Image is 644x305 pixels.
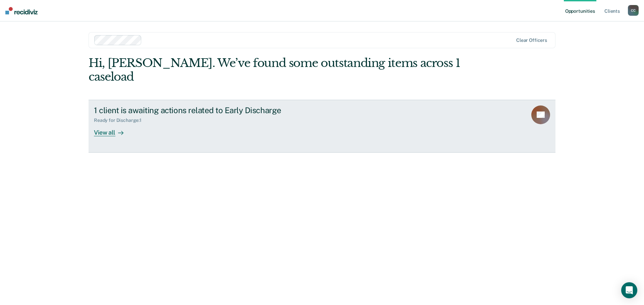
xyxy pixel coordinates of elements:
div: Ready for Discharge : 1 [94,118,147,123]
img: Recidiviz [5,7,38,14]
button: CC [628,5,639,16]
div: 1 client is awaiting actions related to Early Discharge [94,105,329,115]
div: Open Intercom Messenger [621,282,637,298]
div: Hi, [PERSON_NAME]. We’ve found some outstanding items across 1 caseload [89,56,462,84]
div: C C [628,5,639,16]
a: 1 client is awaiting actions related to Early DischargeReady for Discharge:1View all [89,100,555,153]
div: Clear officers [516,37,547,43]
div: View all [94,123,131,136]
